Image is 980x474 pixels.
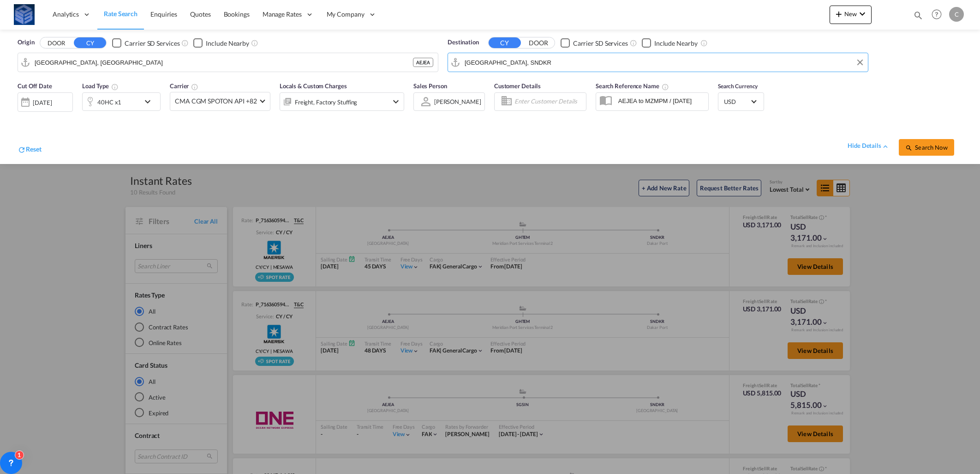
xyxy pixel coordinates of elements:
[35,55,413,69] input: Search by Port
[853,55,867,69] button: Clear Input
[74,37,106,48] button: CY
[905,144,947,151] span: icon-magnifySearch Now
[413,58,433,67] div: AEJEA
[662,83,669,91] md-icon: Your search will be saved by the below given name
[630,39,637,47] md-icon: Unchecked: Search for CY (Container Yard) services for all selected carriers.Checked : Search for...
[280,92,404,111] div: Freight Factory Stuffingicon-chevron-down
[857,8,868,19] md-icon: icon-chevron-down
[224,10,250,18] span: Bookings
[833,10,868,18] span: New
[263,10,302,19] span: Manage Rates
[125,39,179,48] div: Carrier SD Services
[642,38,698,48] md-checkbox: Checkbox No Ink
[929,6,949,23] div: Help
[18,82,52,90] span: Cut Off Date
[327,10,365,19] span: My Company
[150,10,177,18] span: Enquiries
[26,145,42,153] span: Reset
[251,39,258,47] md-icon: Unchecked: Ignores neighbouring ports when fetching rates.Checked : Includes neighbouring ports w...
[18,53,438,72] md-input-container: Jebel Ali, AEJEA
[142,96,158,107] md-icon: icon-chevron-down
[181,39,189,47] md-icon: Unchecked: Search for CY (Container Yard) services for all selected carriers.Checked : Search for...
[82,82,119,90] span: Load Type
[112,38,179,48] md-checkbox: Checkbox No Ink
[614,94,708,108] input: Search Reference Name
[723,95,759,108] md-select: Select Currency: $ USDUnited States Dollar
[573,39,628,48] div: Carrier SD Services
[913,10,923,24] div: icon-magnify
[913,10,923,20] md-icon: icon-magnify
[390,96,401,107] md-icon: icon-chevron-down
[82,92,161,111] div: 40HC x1icon-chevron-down
[18,145,42,156] div: icon-refreshReset
[949,7,964,22] div: C
[494,82,541,90] span: Customer Details
[413,82,447,90] span: Sales Person
[175,97,257,106] span: CMA CGM SPOTON API +82
[700,39,708,47] md-icon: Unchecked: Ignores neighbouring ports when fetching rates.Checked : Includes neighbouring ports w...
[206,39,249,48] div: Include Nearby
[514,95,583,109] input: Enter Customer Details
[448,53,868,72] md-input-container: Dakar, SNDKR
[97,96,121,109] div: 40HC x1
[848,141,890,151] div: hide detailsicon-chevron-up
[448,38,479,47] span: Destination
[522,38,555,49] button: DOOR
[899,139,954,156] button: icon-magnifySearch Now
[881,142,890,151] md-icon: icon-chevron-up
[434,98,481,105] div: [PERSON_NAME]
[833,8,844,19] md-icon: icon-plus 400-fg
[718,83,758,90] span: Search Currency
[561,38,628,48] md-checkbox: Checkbox No Ink
[929,6,944,22] span: Help
[18,92,73,112] div: [DATE]
[596,82,669,90] span: Search Reference Name
[18,38,34,47] span: Origin
[170,82,198,90] span: Carrier
[104,10,137,18] span: Rate Search
[830,6,872,24] button: icon-plus 400-fgNewicon-chevron-down
[295,96,358,109] div: Freight Factory Stuffing
[489,37,521,48] button: CY
[654,39,698,48] div: Include Nearby
[190,10,210,18] span: Quotes
[18,146,26,154] md-icon: icon-refresh
[33,98,52,107] div: [DATE]
[465,55,863,69] input: Search by Port
[18,110,24,123] md-datepicker: Select
[53,10,79,19] span: Analytics
[111,83,119,91] md-icon: icon-information-outline
[14,4,35,25] img: fff785d0086311efa2d3e168b14c2f64.png
[433,95,482,108] md-select: Sales Person: Carlo Piccolo
[40,38,72,49] button: DOOR
[724,97,750,106] span: USD
[280,82,347,90] span: Locals & Custom Charges
[191,83,198,91] md-icon: The selected Trucker/Carrierwill be displayed in the rate results If the rates are from another f...
[193,38,249,48] md-checkbox: Checkbox No Ink
[905,144,913,152] md-icon: icon-magnify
